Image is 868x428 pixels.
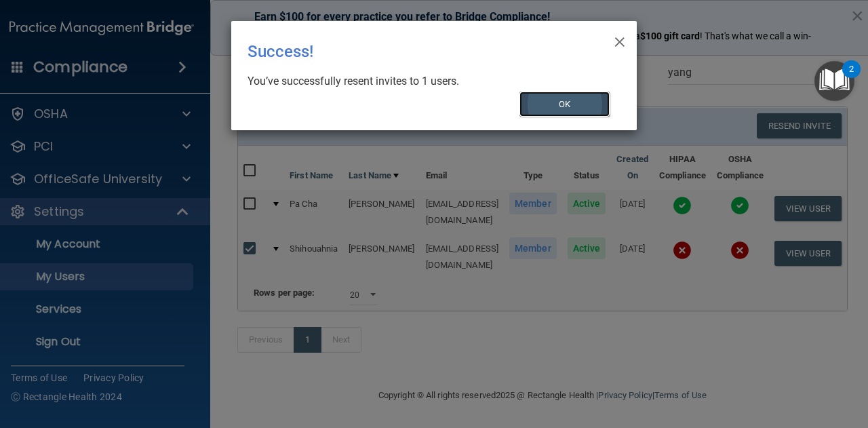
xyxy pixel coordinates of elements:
[248,74,610,89] div: You’ve successfully resent invites to 1 users.
[849,69,854,87] div: 2
[248,32,565,71] div: Success!
[814,61,854,101] button: Open Resource Center, 2 new notifications
[519,92,610,117] button: OK
[614,26,626,54] span: ×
